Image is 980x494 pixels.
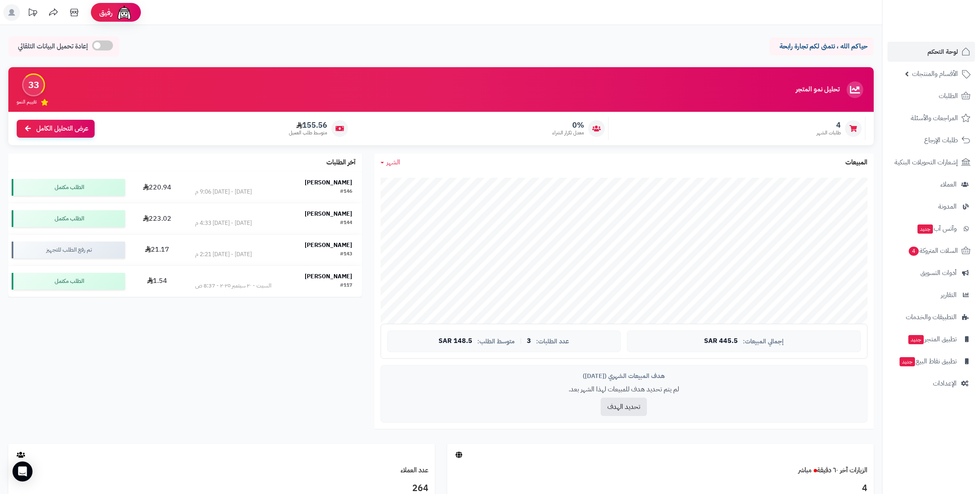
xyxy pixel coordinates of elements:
[817,129,841,136] span: طلبات الشهر
[909,247,919,256] span: 4
[99,8,113,18] span: رفيق
[477,338,515,345] span: متوسط الطلب:
[920,267,957,279] span: أدوات التسويق
[887,219,975,239] a: وآتس آبجديد
[12,242,125,258] div: تم رفع الطلب للتجهيز
[340,219,352,227] div: #144
[340,282,352,290] div: #117
[908,335,924,344] span: جديد
[798,465,867,475] a: الزيارات آخر ٦٠ دقيقةمباشر
[12,273,125,290] div: الطلب مكتمل
[128,266,185,297] td: 1.54
[887,108,975,128] a: المراجعات والأسئلة
[912,68,958,80] span: الأقسام والمنتجات
[845,159,867,166] h3: المبيعات
[195,282,271,290] div: السبت - ٢٠ سبتمبر ٢٠٢٥ - 8:37 ص
[887,42,975,62] a: لوحة التحكم
[938,201,957,212] span: المدونة
[887,307,975,327] a: التطبيقات والخدمات
[917,223,957,234] span: وآتس آب
[887,197,975,217] a: المدونة
[743,338,784,345] span: إجمالي المبيعات:
[305,272,352,281] strong: [PERSON_NAME]
[917,224,933,234] span: جديد
[887,329,975,349] a: تطبيق المتجرجديد
[195,188,252,196] div: [DATE] - [DATE] 9:06 م
[798,465,812,475] small: مباشر
[552,121,584,130] span: 0%
[305,241,352,250] strong: [PERSON_NAME]
[895,156,958,168] span: إشعارات التحويلات البنكية
[326,159,356,166] h3: آخر الطلبات
[887,263,975,283] a: أدوات التسويق
[887,152,975,172] a: إشعارات التحويلات البنكية
[340,188,352,196] div: #146
[340,250,352,259] div: #143
[387,385,861,394] p: لم يتم تحديد هدف للمبيعات لهذا الشهر بعد.
[386,157,400,167] span: الشهر
[899,355,957,367] span: تطبيق نقاط البيع
[817,121,841,130] span: 4
[941,289,957,301] span: التقارير
[116,4,133,21] img: ai-face.png
[289,129,327,136] span: متوسط طلب العميل
[289,121,327,130] span: 155.56
[911,112,958,124] span: المراجعات والأسئلة
[527,338,531,345] span: 3
[439,338,472,345] span: 148.5 SAR
[17,120,95,138] a: عرض التحليل الكامل
[887,241,975,261] a: السلات المتروكة4
[22,4,43,23] a: تحديثات المنصة
[128,234,185,265] td: 21.17
[940,179,957,190] span: العملاء
[776,42,867,51] p: حياكم الله ، نتمنى لكم تجارة رابحة
[939,90,958,102] span: الطلبات
[796,86,840,93] h3: تحليل نمو المتجر
[887,174,975,194] a: العملاء
[381,158,400,167] a: الشهر
[520,338,522,344] span: |
[887,351,975,371] a: تطبيق نقاط البيعجديد
[12,179,125,196] div: الطلب مكتمل
[887,130,975,150] a: طلبات الإرجاع
[906,311,957,323] span: التطبيقات والخدمات
[704,338,738,345] span: 445.5 SAR
[900,357,915,366] span: جديد
[908,245,958,257] span: السلات المتروكة
[401,465,429,475] a: عدد العملاء
[387,372,861,381] div: هدف المبيعات الشهري ([DATE])
[933,378,957,389] span: الإعدادات
[13,461,33,481] div: Open Intercom Messenger
[18,42,88,51] span: إعادة تحميل البيانات التلقائي
[36,124,88,134] span: عرض التحليل الكامل
[927,46,958,58] span: لوحة التحكم
[305,178,352,187] strong: [PERSON_NAME]
[195,250,252,259] div: [DATE] - [DATE] 2:21 م
[907,333,957,345] span: تطبيق المتجر
[305,209,352,218] strong: [PERSON_NAME]
[601,398,647,416] button: تحديد الهدف
[887,285,975,305] a: التقارير
[924,134,958,146] span: طلبات الإرجاع
[887,373,975,393] a: الإعدادات
[12,210,125,227] div: الطلب مكتمل
[128,172,185,203] td: 220.94
[887,86,975,106] a: الطلبات
[128,203,185,234] td: 223.02
[17,98,37,106] span: تقييم النمو
[552,129,584,136] span: معدل تكرار الشراء
[536,338,569,345] span: عدد الطلبات:
[195,219,252,227] div: [DATE] - [DATE] 4:33 م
